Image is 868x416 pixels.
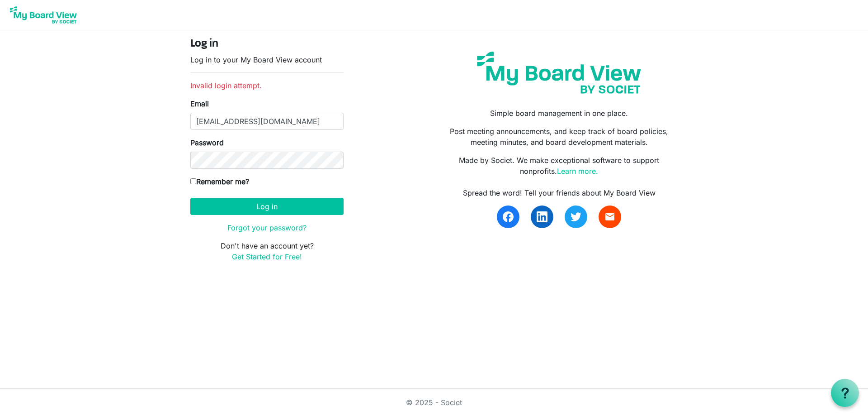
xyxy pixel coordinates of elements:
img: My Board View Logo [7,4,80,26]
a: Get Started for Free! [232,252,302,261]
p: Log in to your My Board View account [190,54,344,65]
div: Spread the word! Tell your friends about My Board View [441,187,678,198]
h4: Log in [190,38,344,51]
label: Password [190,137,224,148]
label: Remember me? [190,176,249,187]
a: © 2025 - Societ [406,398,462,407]
img: my-board-view-societ.svg [470,45,648,100]
input: Remember me? [190,178,196,184]
a: Learn more. [557,167,598,176]
a: email [599,206,621,228]
p: Post meeting announcements, and keep track of board policies, meeting minutes, and board developm... [441,126,678,148]
a: Forgot your password? [227,223,307,232]
img: facebook.svg [503,211,514,222]
label: Email [190,98,209,109]
img: twitter.svg [571,211,581,222]
button: Log in [190,198,344,215]
p: Made by Societ. We make exceptional software to support nonprofits. [441,155,678,177]
p: Simple board management in one place. [441,108,678,119]
span: email [604,211,615,222]
li: Invalid login attempt. [190,80,344,91]
img: linkedin.svg [537,211,547,222]
p: Don't have an account yet? [190,240,344,262]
